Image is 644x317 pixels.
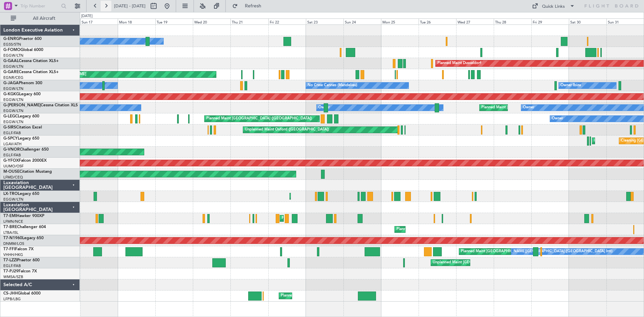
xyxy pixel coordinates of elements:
a: G-JAGAPhenom 300 [3,81,42,85]
div: Planned Maint [GEOGRAPHIC_DATA] ([GEOGRAPHIC_DATA]) [206,114,312,124]
a: T7-EMIHawker 900XP [3,214,44,218]
a: EGGW/LTN [3,108,23,113]
div: Fri 22 [268,18,306,24]
a: EGLF/FAB [3,130,21,136]
div: Unplanned Maint [GEOGRAPHIC_DATA] ([GEOGRAPHIC_DATA]) [433,258,543,268]
div: [DATE] [81,13,93,19]
a: EGSS/STN [3,42,21,47]
a: G-KGKGLegacy 600 [3,92,41,96]
span: M-OUSE [3,170,19,174]
a: T7-N1960Legacy 650 [3,236,44,240]
span: T7-EMI [3,214,16,218]
a: EGGW/LTN [3,97,23,102]
div: Planned Maint [PERSON_NAME] [282,213,338,223]
div: Thu 21 [230,18,268,24]
div: Planned Maint [GEOGRAPHIC_DATA] ([GEOGRAPHIC_DATA]) [481,103,587,113]
a: G-YFOXFalcon 2000EX [3,159,47,163]
div: Planned Maint Warsaw ([GEOGRAPHIC_DATA]) [396,224,477,234]
a: EGLF/FAB [3,153,21,158]
span: G-VNOR [3,148,20,152]
button: Quick Links [529,1,578,11]
span: G-JAGA [3,81,19,85]
span: Refresh [239,4,267,8]
a: EGNR/CEG [3,75,23,80]
a: WMSA/SZB [3,274,23,279]
div: Planned Maint Dusseldorf [437,58,481,68]
a: G-SPCYLegacy 650 [3,137,39,141]
span: [DATE] - [DATE] [114,3,146,9]
div: Thu 28 [494,18,531,24]
a: LTBA/ISL [3,230,18,235]
button: All Aircraft [7,13,73,24]
button: Refresh [229,1,269,11]
a: G-LEGCLegacy 600 [3,114,39,118]
span: G-SPCY [3,137,18,141]
div: Sat 30 [569,18,606,24]
span: G-GAAL [3,59,19,63]
div: Unplanned Maint Oxford ([GEOGRAPHIC_DATA]) [245,125,329,135]
span: G-FOMO [3,48,20,52]
span: T7-LZZI [3,258,17,262]
a: UUMO/OSF [3,164,23,169]
a: EGGW/LTN [3,53,23,58]
div: [PERSON_NAME][GEOGRAPHIC_DATA] ([GEOGRAPHIC_DATA] Intl) [495,247,612,257]
div: Owner [318,103,330,113]
span: T7-N1960 [3,236,22,240]
a: G-FOMOGlobal 6000 [3,48,43,52]
a: LX-TROLegacy 650 [3,192,39,196]
a: DNMM/LOS [3,241,24,246]
a: VHHH/HKG [3,252,23,257]
a: G-GARECessna Citation XLS+ [3,70,59,74]
span: G-[PERSON_NAME] [3,103,41,107]
span: T7-PJ29 [3,269,18,273]
a: G-GAALCessna Citation XLS+ [3,59,59,63]
span: LX-TRO [3,192,18,196]
div: Sun 24 [343,18,381,24]
a: CS-JHHGlobal 6000 [3,292,41,296]
div: Planned Maint [GEOGRAPHIC_DATA] ([GEOGRAPHIC_DATA] Intl) [461,247,573,257]
a: EGLF/FAB [3,263,21,268]
div: Mon 25 [381,18,419,24]
div: No Crew Cannes (Mandelieu) [308,81,357,91]
a: G-SIRSCitation Excel [3,125,42,129]
div: Sat 23 [306,18,343,24]
span: G-GARE [3,70,19,74]
div: Wed 27 [456,18,494,24]
div: Sun 31 [606,18,644,24]
a: LFMD/CEQ [3,175,23,180]
div: Fri 29 [531,18,569,24]
span: G-YFOX [3,159,19,163]
a: LFMN/NCE [3,219,23,224]
div: Tue 26 [419,18,456,24]
a: G-VNORChallenger 650 [3,148,49,152]
div: Quick Links [542,3,565,10]
div: Wed 20 [193,18,230,24]
a: LFPB/LBG [3,297,21,302]
a: EGGW/LTN [3,197,23,202]
div: Owner [523,103,534,113]
span: T7-BRE [3,225,17,229]
span: G-ENRG [3,37,19,41]
a: LGAV/ATH [3,142,21,147]
span: G-SIRS [3,125,16,129]
div: Sun 17 [80,18,118,24]
a: T7-BREChallenger 604 [3,225,46,229]
a: T7-FFIFalcon 7X [3,247,34,251]
span: G-LEGC [3,114,18,118]
div: Mon 18 [118,18,155,24]
a: EGGW/LTN [3,64,23,69]
a: M-OUSECitation Mustang [3,170,52,174]
a: T7-PJ29Falcon 7X [3,269,37,273]
input: Trip Number [20,1,59,11]
div: Owner Ibiza [560,81,581,91]
a: G-[PERSON_NAME]Cessna Citation XLS [3,103,78,107]
div: Owner [552,114,563,124]
a: G-ENRGPraetor 600 [3,37,42,41]
a: EGGW/LTN [3,119,23,124]
span: T7-FFI [3,247,15,251]
a: T7-LZZIPraetor 600 [3,258,40,262]
a: EGGW/LTN [3,86,23,91]
div: Planned Maint [GEOGRAPHIC_DATA] ([GEOGRAPHIC_DATA]) [281,291,386,301]
div: Tue 19 [155,18,193,24]
span: CS-JHH [3,292,18,296]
